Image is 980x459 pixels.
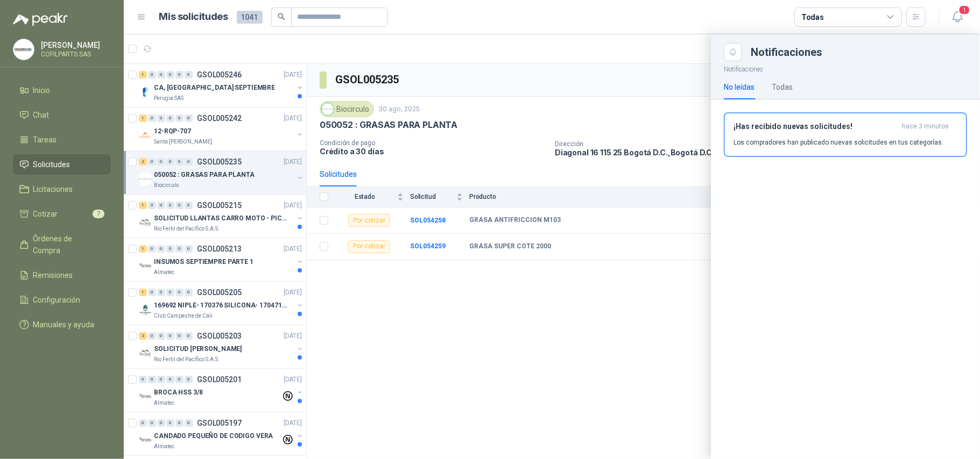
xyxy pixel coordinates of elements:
button: Close [724,43,742,61]
span: hace 3 minutos [902,122,949,131]
a: Órdenes de Compra [13,228,111,261]
span: search [278,13,285,20]
div: Todas [772,81,793,93]
span: Órdenes de Compra [33,233,101,256]
button: ¡Has recibido nuevas solicitudes!hace 3 minutos Los compradores han publicado nuevas solicitudes ... [724,112,967,157]
span: Solicitudes [33,159,70,170]
p: Los compradores han publicado nuevas solicitudes en tus categorías. [734,138,943,147]
span: 7 [93,210,104,218]
span: Tareas [33,134,57,146]
a: Licitaciones [13,179,111,199]
span: Licitaciones [33,183,73,195]
h3: ¡Has recibido nuevas solicitudes! [734,122,898,131]
span: Inicio [33,84,51,96]
span: Configuración [33,294,81,306]
p: COFILPARTS SAS [41,51,108,58]
h1: Mis solicitudes [159,9,228,25]
img: Logo peakr [13,13,68,26]
a: Cotizar7 [13,204,111,224]
span: Chat [33,109,50,121]
button: 1 [948,8,967,27]
p: [PERSON_NAME] [41,41,108,49]
div: Notificaciones [751,47,967,58]
span: Remisiones [33,269,73,281]
a: Solicitudes [13,154,111,175]
span: Cotizar [33,208,58,220]
a: Manuales y ayuda [13,314,111,335]
a: Inicio [13,80,111,101]
span: Manuales y ayuda [33,319,95,331]
div: Todas [801,11,824,23]
p: Notificaciones [711,61,980,75]
span: 1 [958,5,970,15]
a: Remisiones [13,265,111,285]
div: No leídas [724,81,755,93]
img: Company Logo [13,39,34,60]
a: Configuración [13,290,111,310]
span: 1041 [237,11,263,24]
a: Tareas [13,130,111,150]
a: Chat [13,105,111,125]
